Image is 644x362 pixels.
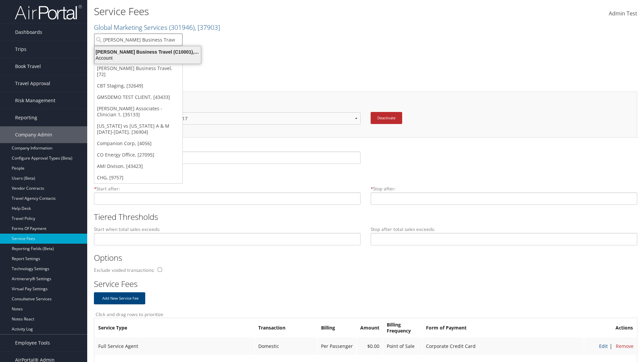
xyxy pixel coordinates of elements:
[91,55,205,61] div: Account
[423,338,584,355] td: Corporate Credit Card
[94,161,182,172] a: AMI Divison, [43423]
[94,120,182,138] a: [US_STATE] vs [US_STATE] A & M [DATE]-[DATE], [36904]
[94,185,120,192] label: Start after:
[383,319,422,337] th: Billing Frequency
[169,23,195,32] span: ( 301946 )
[15,75,50,92] span: Travel Approval
[318,319,356,337] th: Billing
[357,319,383,337] th: Amount
[94,278,632,290] h2: Service Fees
[95,319,254,337] th: Service Type
[608,342,614,351] li: |
[15,41,26,58] span: Trips
[15,335,50,351] span: Employee Tools
[387,343,415,349] span: Point of Sale
[95,338,254,355] td: Full Service Agent
[255,319,317,337] th: Transaction
[94,92,182,103] a: GMSDEMO TEST CLIENT, [43433]
[94,292,145,304] button: Add New Service Fee
[94,138,182,149] a: Companion Corp, [4056]
[94,63,182,80] a: [PERSON_NAME] Business Travel, [72]
[15,4,82,20] img: airportal-logo.png
[371,226,435,233] label: Stop after total sales exceeds:
[423,319,584,337] th: Form of Payment
[94,4,456,18] h1: Service Fees
[94,152,361,164] input: Name is required.
[94,80,182,92] a: CBT Staging, [32649]
[94,103,182,120] a: [PERSON_NAME] Associates - Clinician 1, [35133]
[94,252,632,263] h2: Options
[609,10,637,17] span: Admin Test
[15,58,41,75] span: Book Travel
[15,109,37,126] span: Reporting
[195,23,220,32] span: , [ 37903 ]
[94,311,632,318] label: Click and drag rows to prioritize
[94,149,182,161] a: CO Energy Office, [27095]
[94,170,632,182] h2: Effective Dates
[584,319,636,337] th: Actions
[101,102,361,112] label: Select A Contract:
[94,172,182,183] a: CHG, [9757]
[371,185,396,192] label: Stop after:
[357,338,383,355] td: $0.00
[94,34,182,46] input: Search Accounts
[597,343,608,349] span: Edit
[255,338,317,355] td: Domestic
[609,3,637,24] a: Admin Test
[15,126,52,143] span: Company Admin
[15,92,55,109] span: Risk Management
[91,49,205,55] div: [PERSON_NAME] Business Travel (C10001), [72]
[614,343,634,349] span: Remove
[94,23,220,32] a: Global Marketing Services
[321,343,353,349] span: Per Passenger
[94,226,160,233] label: Start when total sales exceeds:
[94,267,156,274] label: Exclude voided transactions:
[94,211,632,223] h2: Tiered Thresholds
[371,112,402,124] button: Deactivate
[15,24,42,41] span: Dashboards
[94,144,361,151] label: Contract Name:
